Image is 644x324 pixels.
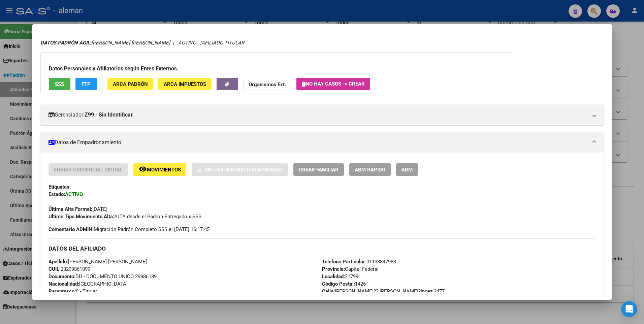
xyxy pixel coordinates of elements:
button: Crear Familiar [293,163,344,176]
span: 1426 [322,281,366,287]
strong: Parentesco: [49,288,76,294]
span: [PERSON_NAME] [PERSON_NAME] - [40,40,173,46]
div: Open Intercom Messenger [621,301,637,317]
span: Capital Federal [322,266,379,272]
button: Enviar Credencial Digital [49,163,128,176]
strong: Etiquetas: [49,184,71,190]
mat-icon: remove_red_eye [139,165,147,173]
strong: Estado: [49,191,65,197]
mat-expansion-panel-header: Gerenciador:Z99 - Sin Identificar [40,105,604,125]
span: ABM Rápido [355,167,385,173]
strong: Documento: [49,273,75,280]
span: [GEOGRAPHIC_DATA] [49,281,128,287]
mat-panel-title: Datos de Empadronamiento [49,138,588,147]
strong: Calle: [322,288,335,294]
button: ABM Rápido [349,163,391,176]
span: 21799 [322,273,358,280]
span: [PERSON_NAME]?? [PERSON_NAME]?!ndez 2477 [322,288,445,294]
span: AFILIADO TITULAR [201,40,244,46]
strong: Última Alta Formal: [49,206,92,212]
button: Sin Certificado Discapacidad [192,163,288,176]
mat-panel-title: Gerenciador: [49,111,588,119]
strong: Comentario ADMIN: [49,226,94,232]
strong: DATOS PADRÓN ÁGIL: [40,40,91,46]
button: Movimientos [133,163,186,176]
mat-expansion-panel-header: Datos de Empadronamiento [40,132,604,153]
button: ARCA Padrón [107,78,153,90]
span: ARCA Padrón [113,81,148,87]
span: Sin Certificado Discapacidad [205,167,283,173]
span: DU - DOCUMENTO UNICO 29986189 [49,273,157,280]
strong: Ultimo Tipo Movimiento Alta: [49,214,114,220]
span: ABM [401,167,413,173]
span: SSS [55,81,64,87]
button: ARCA Impuestos [158,78,212,90]
span: 0 - Titular [49,288,97,294]
button: FTP [75,78,97,90]
strong: Apellido: [49,259,68,265]
strong: Provincia: [322,266,345,272]
span: [DATE] [49,206,107,212]
button: No hay casos -> Crear [296,78,370,90]
span: Enviar Credencial Digital [54,167,123,173]
span: [PERSON_NAME] [PERSON_NAME] [49,259,147,265]
strong: Teléfono Particular: [322,259,366,265]
span: No hay casos -> Crear [302,81,365,87]
i: | ACTIVO | [40,40,244,46]
strong: Organismos Ext. [249,82,286,88]
span: 23299861899 [49,266,90,272]
span: FTP [82,81,91,87]
h3: DATOS DEL AFILIADO [49,245,596,252]
span: Movimientos [147,167,181,173]
span: 01133847983 [322,259,396,265]
span: Crear Familiar [299,167,339,173]
span: ARCA Impuestos [164,81,206,87]
strong: Código Postal: [322,281,355,287]
strong: Localidad: [322,273,345,280]
strong: ACTIVO [65,191,83,197]
strong: Z99 - Sin Identificar [85,111,133,119]
button: Organismos Ext. [243,78,291,90]
strong: Nacionalidad: [49,281,79,287]
span: Migración Padrón Completo SSS el [DATE] 16:17:45 [49,226,210,233]
strong: CUIL: [49,266,61,272]
button: ABM [396,163,418,176]
h3: Datos Personales y Afiliatorios según Entes Externos: [49,65,505,73]
span: ALTA desde el Padrón Entregado x SSS [49,214,201,220]
button: SSS [49,78,70,90]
